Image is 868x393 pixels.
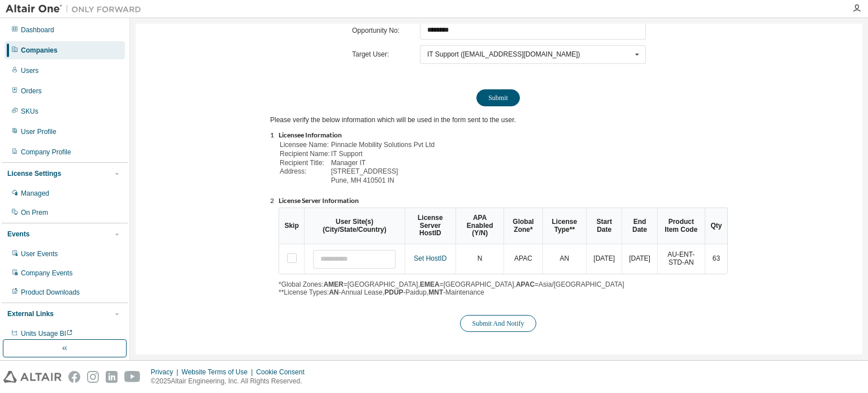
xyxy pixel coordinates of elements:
div: *Global Zones: =[GEOGRAPHIC_DATA], =[GEOGRAPHIC_DATA], =Asia/[GEOGRAPHIC_DATA] **License Types: -... [279,208,728,297]
div: User Events [21,249,58,258]
div: Please verify the below information which will be used in the form sent to the user. [270,115,728,332]
td: [STREET_ADDRESS] [331,168,435,176]
th: Global Zone* [504,208,542,244]
div: Dashboard [21,25,54,34]
th: Skip [279,208,304,244]
div: Orders [21,87,42,96]
td: AN [542,244,586,274]
td: Pune, MH 410501 IN [331,177,435,185]
td: Licensee Name: [280,141,330,149]
th: License Type** [542,208,586,244]
td: Recipient Name: [280,150,330,158]
div: On Prem [21,208,48,217]
th: Start Date [586,208,622,244]
img: facebook.svg [68,371,80,383]
td: Opportunity No: [352,21,414,40]
th: APA Enabled (Y/N) [455,208,504,244]
div: Events [7,230,29,239]
div: License Settings [7,169,61,178]
b: APAC [516,280,535,288]
td: Manager IT [331,159,435,167]
td: Pinnacle Mobility Solutions Pvt Ltd [331,141,435,149]
td: Address: [280,168,330,176]
b: MNT [428,288,443,296]
b: PDUP [384,288,403,296]
div: External Links [7,309,54,318]
div: Privacy [151,368,181,377]
div: Company Profile [21,148,71,157]
b: EMEA [420,280,440,288]
th: License Server HostID [405,208,456,244]
div: Users [21,66,38,75]
div: SKUs [21,107,38,116]
td: APAC [504,244,542,274]
td: Target User: [352,45,414,64]
div: Company Events [21,269,72,278]
img: youtube.svg [124,371,141,383]
a: Set HostID [414,254,446,262]
div: Managed [21,189,49,198]
div: Companies [21,46,58,55]
img: linkedin.svg [106,371,118,383]
td: IT Support [331,150,435,158]
td: AU-ENT-STD-AN [657,244,705,274]
th: User Site(s) (City/State/Country) [304,208,404,244]
td: [DATE] [622,244,657,274]
td: [DATE] [586,244,622,274]
button: Submit And Notify [460,315,536,332]
div: IT Support ([EMAIL_ADDRESS][DOMAIN_NAME]) [427,51,580,58]
li: Licensee Information [279,131,728,140]
th: End Date [622,208,657,244]
div: Website Terms of Use [181,368,256,377]
button: Submit [476,89,520,106]
p: © 2025 Altair Engineering, Inc. All Rights Reserved. [151,377,311,386]
td: Recipient Title: [280,159,330,167]
div: Cookie Consent [256,368,311,377]
th: Product Item Code [657,208,705,244]
li: License Server Information [279,197,728,206]
img: instagram.svg [87,371,99,383]
td: 63 [705,244,727,274]
img: Altair One [6,3,147,15]
b: AMER [323,280,343,288]
td: N [455,244,504,274]
span: Units Usage BI [21,330,73,338]
img: altair_logo.svg [3,371,62,383]
div: User Profile [21,127,57,136]
div: Product Downloads [21,288,80,297]
th: Qty [705,208,727,244]
b: AN [329,288,338,296]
